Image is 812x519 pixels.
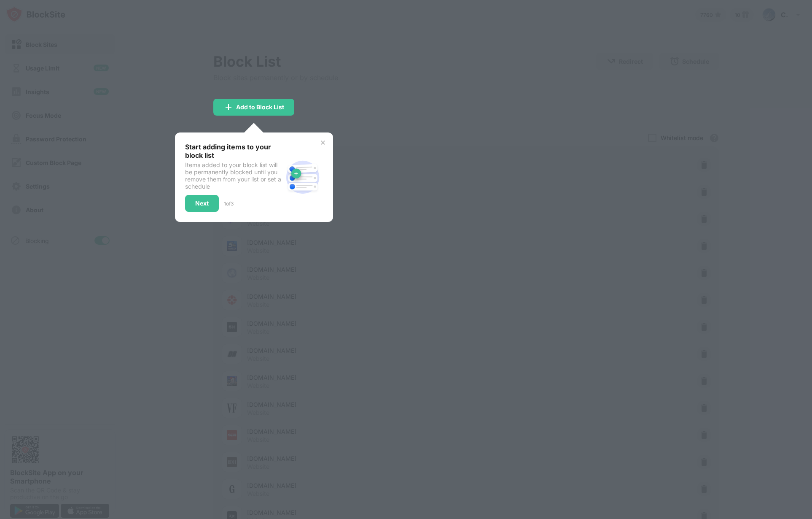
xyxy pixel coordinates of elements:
img: x-button.svg [320,139,326,146]
div: Add to Block List [236,104,284,111]
div: Start adding items to your block list [185,143,282,159]
div: Items added to your block list will be permanently blocked until you remove them from your list o... [185,161,282,190]
div: Next [195,200,209,207]
img: block-site.svg [282,157,323,197]
div: 1 of 3 [224,200,234,207]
